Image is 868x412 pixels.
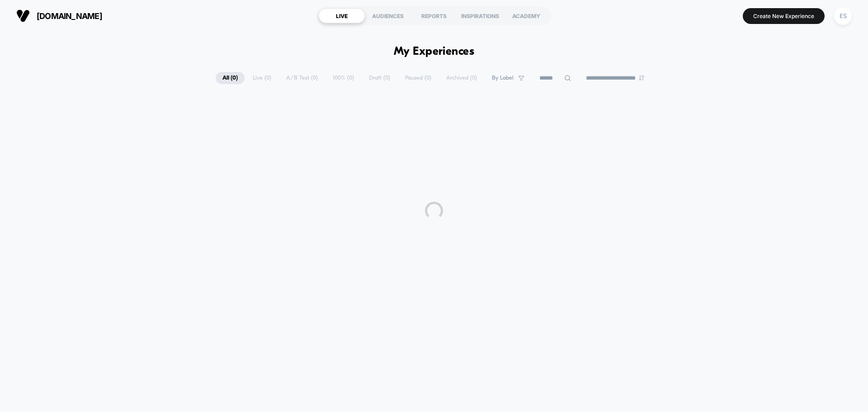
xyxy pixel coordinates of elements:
div: LIVE [319,9,365,23]
h1: My Experiences [394,45,475,58]
div: ACADEMY [503,9,549,23]
span: By Label [492,75,514,81]
button: [DOMAIN_NAME] [14,9,105,23]
img: end [639,75,644,81]
button: ES [831,7,854,25]
div: ES [834,7,852,25]
div: AUDIENCES [365,9,411,23]
img: Visually logo [16,9,30,23]
span: All ( 0 ) [216,72,245,84]
button: Create New Experience [743,8,825,24]
div: REPORTS [411,9,457,23]
div: INSPIRATIONS [457,9,503,23]
span: [DOMAIN_NAME] [37,11,102,21]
